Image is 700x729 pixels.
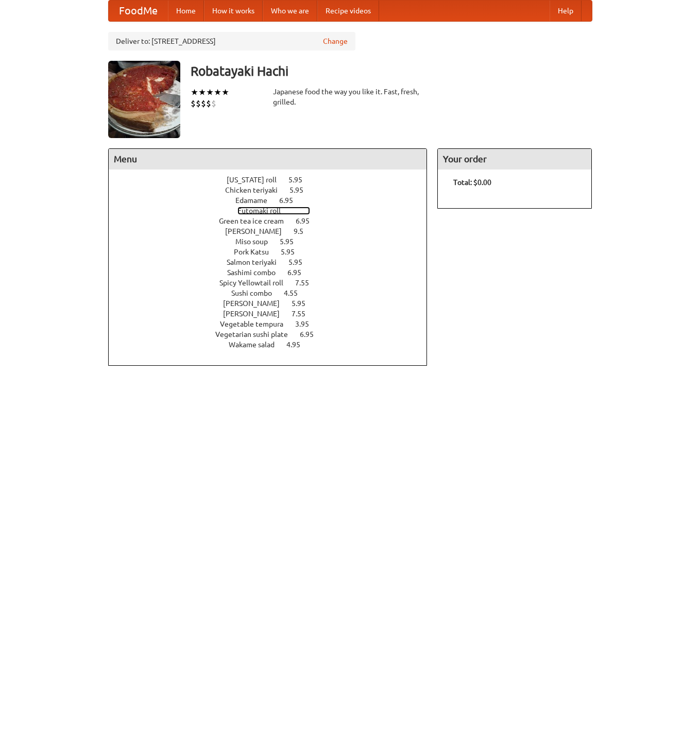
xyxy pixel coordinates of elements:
span: 5.95 [288,176,313,184]
span: 6.95 [279,196,303,205]
a: Green tea ice cream 6.95 [219,217,329,225]
span: 9.5 [294,227,314,235]
h4: Your order [438,149,591,169]
li: $ [206,98,211,109]
span: 7.55 [292,310,316,318]
a: [US_STATE] roll 5.95 [227,176,321,184]
span: Futomaki roll [237,207,291,215]
a: Help [550,1,582,21]
a: Vegetarian sushi plate 6.95 [215,330,333,338]
span: Chicken teriyaki [225,186,288,194]
a: [PERSON_NAME] 9.5 [225,227,322,235]
a: Who we are [263,1,317,21]
img: angular.jpg [108,61,180,138]
li: $ [211,98,216,109]
span: Edamame [235,196,278,205]
span: [PERSON_NAME] [223,310,290,318]
span: Sashimi combo [227,268,286,277]
li: $ [191,98,196,109]
span: Pork Katsu [234,248,279,256]
span: 3.95 [295,320,319,328]
li: ★ [198,87,206,98]
li: ★ [214,87,221,98]
span: Sushi combo [231,289,282,297]
span: [PERSON_NAME] [223,299,290,308]
span: 5.95 [288,258,313,266]
span: Vegetable tempura [220,320,294,328]
span: Green tea ice cream [219,217,294,225]
li: $ [196,98,201,109]
a: [PERSON_NAME] 7.55 [223,310,325,318]
span: 7.55 [295,279,319,287]
b: Total: $0.00 [453,178,491,187]
span: 5.95 [280,238,304,246]
span: 5.95 [289,186,314,194]
span: Salmon teriyaki [227,258,287,266]
span: [PERSON_NAME] [225,227,292,235]
span: 5.95 [281,248,305,256]
a: Edamame 6.95 [235,196,312,205]
span: 4.55 [284,289,308,297]
span: 6.95 [296,217,320,225]
span: [US_STATE] roll [227,176,287,184]
h4: Menu [109,149,427,169]
a: How it works [204,1,263,21]
li: ★ [191,87,198,98]
a: Salmon teriyaki 5.95 [227,258,321,266]
a: Sashimi combo 6.95 [227,268,320,277]
a: Change [323,36,348,46]
div: Deliver to: [STREET_ADDRESS] [108,32,355,50]
a: Vegetable tempura 3.95 [220,320,328,328]
span: Wakame salad [229,341,285,349]
span: Vegetarian sushi plate [215,330,298,338]
a: Sushi combo 4.55 [231,289,317,297]
a: Pork Katsu 5.95 [234,248,314,256]
a: Chicken teriyaki 5.95 [225,186,322,194]
span: 5.95 [292,299,316,308]
li: ★ [221,87,229,98]
h3: Robatayaki Hachi [191,61,592,81]
span: Spicy Yellowtail roll [219,279,294,287]
div: Japanese food the way you like it. Fast, fresh, grilled. [273,87,428,107]
a: Recipe videos [317,1,379,21]
span: Miso soup [235,238,278,246]
a: FoodMe [109,1,168,21]
a: [PERSON_NAME] 5.95 [223,299,325,308]
li: $ [201,98,206,109]
a: Wakame salad 4.95 [229,341,319,349]
span: 4.95 [286,341,311,349]
a: Miso soup 5.95 [235,238,313,246]
span: 6.95 [300,330,324,338]
li: ★ [206,87,214,98]
a: Spicy Yellowtail roll 7.55 [219,279,328,287]
a: Futomaki roll [237,207,310,215]
a: Home [168,1,204,21]
span: 6.95 [287,268,312,277]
